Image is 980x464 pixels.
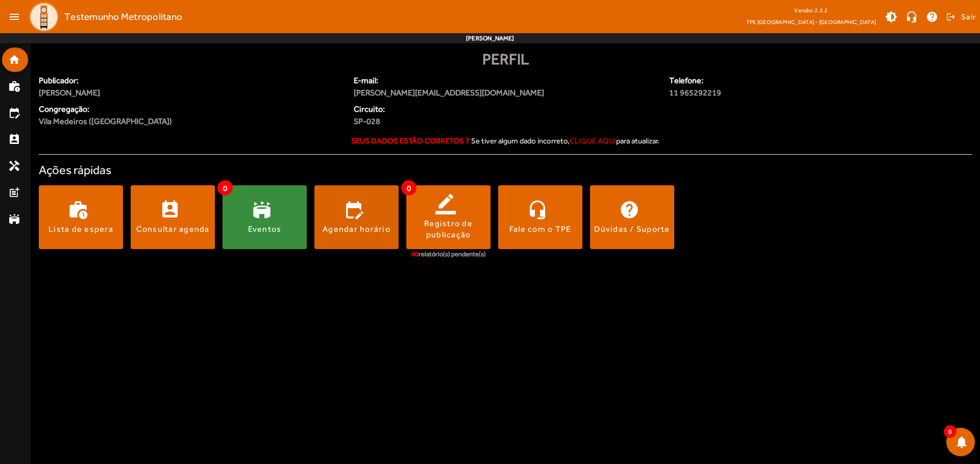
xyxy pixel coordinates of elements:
[39,87,341,99] span: [PERSON_NAME]
[401,180,416,196] span: 0
[39,47,972,70] div: Perfil
[323,224,390,235] div: Agendar horário
[498,185,582,249] button: Fale com o TPE
[8,186,20,199] mat-icon: post_add
[48,224,113,235] div: Lista de espera
[8,107,20,119] mat-icon: edit_calendar
[351,136,470,145] strong: Seus dados estão corretos ?
[39,75,341,87] span: Publicador:
[223,185,307,249] button: Eventos
[136,224,210,235] div: Consultar agenda
[746,17,876,27] span: TPE [GEOGRAPHIC_DATA] - [GEOGRAPHIC_DATA]
[509,224,572,235] div: Fale com o TPE
[594,224,670,235] div: Dúvidas / Suporte
[8,133,20,145] mat-icon: perm_contact_calendar
[354,115,499,128] span: SP-028
[8,54,20,66] mat-icon: home
[590,185,674,249] button: Dúvidas / Suporte
[354,87,656,99] span: [PERSON_NAME][EMAIL_ADDRESS][DOMAIN_NAME]
[669,87,893,99] span: 11 965292219
[746,4,876,17] div: Versão: 2.2.2
[39,185,123,249] button: Lista de espera
[8,160,20,172] mat-icon: handyman
[471,136,659,145] span: Se tiver algum dado incorreto, para atualizar.
[217,180,233,196] span: 0
[29,2,59,32] img: Logo TPE
[944,425,957,438] span: 0
[39,163,972,178] h4: Ações rápidas
[411,250,419,258] span: 00
[354,103,499,115] span: Circuito:
[8,80,20,92] mat-icon: work_history
[961,9,976,25] span: Sair
[248,224,282,235] div: Eventos
[669,75,893,87] span: Telefone:
[945,9,976,25] button: Sair
[24,2,182,32] a: Testemunho Metropolitano
[314,185,399,249] button: Agendar horário
[354,75,656,87] span: E-mail:
[4,7,24,27] mat-icon: menu
[406,185,491,249] button: Registro de publicação
[411,249,486,259] div: relatório(s) pendente(s)
[406,218,491,241] div: Registro de publicação
[570,136,616,145] span: clique aqui
[131,185,215,249] button: Consultar agenda
[39,103,341,115] span: Congregação:
[64,9,182,25] span: Testemunho Metropolitano
[39,115,172,128] span: Vila Medeiros ([GEOGRAPHIC_DATA])
[8,213,20,225] mat-icon: stadium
